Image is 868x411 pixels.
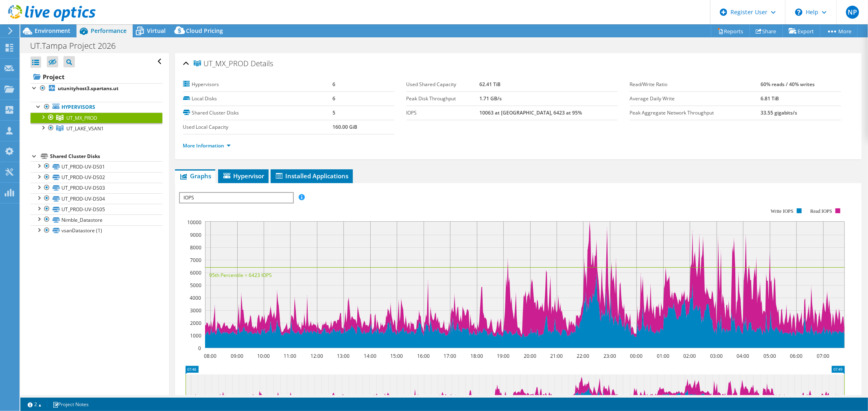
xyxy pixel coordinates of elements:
[417,353,430,359] text: 16:00
[407,95,479,103] label: Peak Disk Throughput
[66,115,97,121] span: UT_MX_PROD
[190,231,201,238] text: 9000
[31,172,162,183] a: UT_PROD-UV-DS02
[711,25,750,37] a: Reports
[444,353,456,359] text: 17:00
[31,161,162,172] a: UT_PROD-UV-DS01
[332,81,335,88] b: 6
[180,193,293,203] span: IOPS
[190,257,201,264] text: 7000
[47,399,94,409] a: Project Notes
[284,353,296,359] text: 11:00
[630,80,761,89] label: Read/Write Ratio
[603,353,616,359] text: 23:00
[763,353,776,359] text: 05:00
[657,353,669,359] text: 01:00
[231,353,243,359] text: 09:00
[364,353,376,359] text: 14:00
[630,95,761,103] label: Average Daily Write
[407,80,479,89] label: Used Shared Capacity
[222,172,265,180] span: Hypervisor
[771,208,794,214] text: Write IOPS
[31,112,162,123] a: UT_MX_PROD
[31,70,162,83] a: Project
[50,151,162,161] div: Shared Cluster Disks
[31,193,162,204] a: UT_PROD-UV-DS04
[390,353,403,359] text: 15:00
[710,353,723,359] text: 03:00
[750,25,783,37] a: Share
[761,81,815,88] b: 60% reads / 40% writes
[795,9,802,16] svg: \n
[183,123,333,131] label: Used Local Capacity
[187,219,201,226] text: 10000
[470,353,483,359] text: 18:00
[190,320,201,327] text: 2000
[479,95,502,102] b: 1.71 GB/s
[783,25,820,37] a: Export
[35,27,70,35] span: Environment
[31,204,162,214] a: UT_PROD-UV-DS05
[194,60,249,68] span: UT_MX_PROD
[209,272,272,279] text: 95th Percentile = 6423 IOPS
[310,353,323,359] text: 12:00
[58,85,118,92] b: utunityhost3.spartans.ut
[66,125,104,132] span: UT_LAKE_VSAN1
[479,109,582,116] b: 10063 at [GEOGRAPHIC_DATA], 6423 at 95%
[251,58,273,68] span: Details
[31,123,162,134] a: UT_LAKE_VSAN1
[550,353,563,359] text: 21:00
[179,172,211,180] span: Graphs
[332,109,335,116] b: 5
[820,25,858,37] a: More
[257,353,270,359] text: 10:00
[577,353,589,359] text: 22:00
[497,353,509,359] text: 19:00
[183,109,333,117] label: Shared Cluster Disks
[31,102,162,112] a: Hypervisors
[91,27,127,35] span: Performance
[190,307,201,314] text: 3000
[630,109,761,117] label: Peak Aggregate Network Throughput
[190,269,201,276] text: 6000
[407,109,479,117] label: IOPS
[190,244,201,251] text: 8000
[275,172,349,180] span: Installed Applications
[479,81,501,88] b: 62.41 TiB
[147,27,166,35] span: Virtual
[332,123,357,130] b: 160.00 GiB
[31,83,162,94] a: utunityhost3.spartans.ut
[31,183,162,193] a: UT_PROD-UV-DS03
[190,282,201,289] text: 5000
[190,332,201,339] text: 1000
[630,353,643,359] text: 00:00
[810,208,832,214] text: Read IOPS
[817,353,829,359] text: 07:00
[183,95,333,103] label: Local Disks
[183,80,333,89] label: Hypervisors
[183,142,231,149] a: More Information
[190,294,201,301] text: 4000
[737,353,749,359] text: 04:00
[26,41,128,50] h1: UT.Tampa Project 2026
[186,27,223,35] span: Cloud Pricing
[22,399,47,409] a: 2
[337,353,350,359] text: 13:00
[790,353,802,359] text: 06:00
[683,353,696,359] text: 02:00
[761,95,779,102] b: 6.81 TiB
[761,109,798,116] b: 33.55 gigabits/s
[31,225,162,236] a: vsanDatastore (1)
[846,6,859,19] span: NP
[332,95,335,102] b: 6
[31,214,162,225] a: Nimble_Datastore
[204,353,216,359] text: 08:00
[524,353,536,359] text: 20:00
[198,345,201,352] text: 0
